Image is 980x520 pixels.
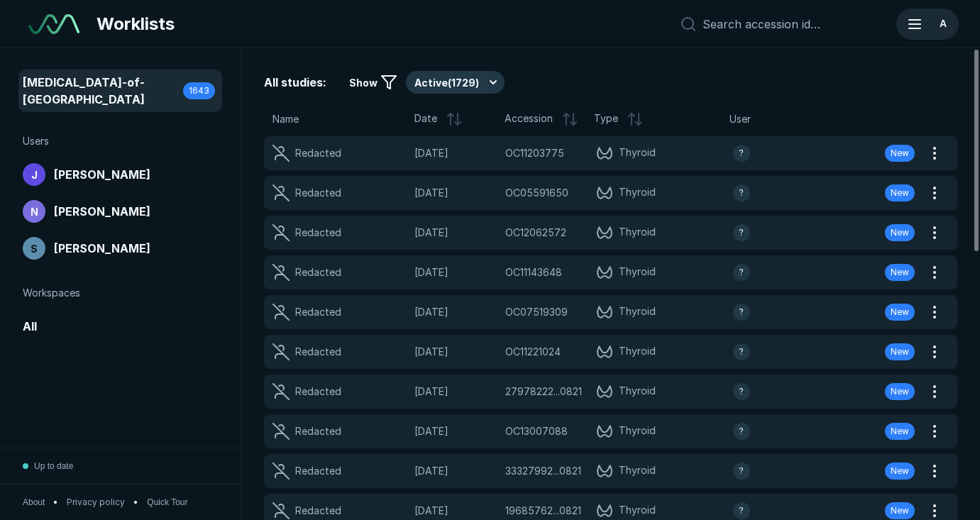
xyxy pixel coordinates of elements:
span: Accession [505,111,553,128]
span: Thyroid [619,145,656,162]
span: [DATE] [414,344,497,360]
div: Redacted [295,145,341,161]
a: [MEDICAL_DATA]-of-[GEOGRAPHIC_DATA]1643 [20,71,221,111]
span: ? [739,465,744,477]
button: About [23,496,45,509]
span: • [53,496,58,509]
div: New [885,304,915,321]
span: S [31,241,38,256]
span: N [31,204,38,219]
span: [DATE] [414,463,497,479]
span: [DATE] [414,265,497,280]
div: New [885,343,915,360]
div: avatar-name [932,13,954,35]
span: New [891,425,909,438]
div: New [885,383,915,400]
div: avatar-name [733,423,750,440]
div: Redacted [295,503,341,519]
span: Name [272,111,299,127]
span: OC11143648 [505,265,562,280]
a: Redacted[DATE]27978222...0821Thyroidavatar-nameNew [264,375,923,409]
span: ? [739,345,744,358]
span: ? [739,425,744,438]
span: OC12062572 [505,225,566,240]
span: [DATE] [414,185,497,201]
a: Redacted[DATE]OC11203775Thyroidavatar-nameNew [264,136,923,170]
img: See-Mode Logo [28,14,79,34]
div: Redacted [295,304,341,320]
span: New [891,187,909,199]
span: [DATE] [414,304,497,320]
div: Redacted [295,185,341,201]
span: 333279920250821 [505,463,581,479]
div: 1643 [183,82,215,99]
span: New [891,345,909,358]
span: ? [739,504,744,517]
span: Date [414,111,437,128]
span: [DATE] [414,384,497,399]
div: avatar-name [733,264,750,281]
div: Redacted [295,344,341,360]
a: Redacted[DATE]33327992...0821Thyroidavatar-nameNew [264,454,923,488]
span: Type [594,111,618,128]
div: New [885,184,915,201]
span: Thyroid [619,304,656,321]
span: [PERSON_NAME] [54,166,150,183]
div: avatar-name [733,184,750,201]
span: A [940,16,947,31]
span: ? [739,226,744,239]
div: avatar-name [23,163,45,186]
div: New [885,145,915,162]
a: Privacy policy [67,496,125,509]
span: Show [349,75,378,90]
div: avatar-name [733,383,750,400]
a: Redacted[DATE]OC11221024Thyroidavatar-nameNew [264,335,923,369]
span: Thyroid [619,184,656,201]
span: Thyroid [619,224,656,241]
div: avatar-name [733,502,750,519]
span: ? [739,187,744,199]
span: New [891,266,909,279]
div: New [885,502,915,519]
span: Users [23,133,49,149]
span: New [891,147,909,160]
a: Redacted[DATE]OC11143648Thyroidavatar-nameNew [264,255,923,289]
div: New [885,224,915,241]
button: Active(1729) [406,71,505,94]
a: Redacted[DATE]OC13007088Thyroidavatar-nameNew [264,414,923,448]
span: OC07519309 [505,304,568,320]
span: New [891,226,909,239]
span: OC13007088 [505,424,568,439]
div: avatar-name [733,224,750,241]
span: New [891,306,909,319]
span: Thyroid [619,343,656,360]
span: Thyroid [619,423,656,440]
span: [DATE] [414,503,497,519]
span: Thyroid [619,502,656,519]
span: Up to date [34,460,73,472]
div: avatar-name [23,237,45,260]
span: New [891,504,909,517]
span: OC05591650 [505,185,568,201]
div: Redacted [295,225,341,240]
div: avatar-name [733,304,750,321]
span: ? [739,266,744,279]
a: Redacted[DATE]OC12062572Thyroidavatar-nameNew [264,216,923,250]
span: OC11203775 [505,145,564,161]
span: J [31,167,38,182]
span: All [23,318,37,335]
div: avatar-name [23,200,45,223]
span: 196857620250821 [505,503,581,519]
a: Redacted[DATE]OC07519309Thyroidavatar-nameNew [264,295,923,329]
span: ? [739,306,744,319]
div: avatar-name [733,343,750,360]
a: Redacted[DATE]OC05591650Thyroidavatar-nameNew [264,176,923,210]
span: New [891,385,909,398]
div: avatar-name [733,145,750,162]
span: [DATE] [414,424,497,439]
span: ? [739,385,744,398]
span: Worklists [97,11,175,37]
div: Redacted [295,265,341,280]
